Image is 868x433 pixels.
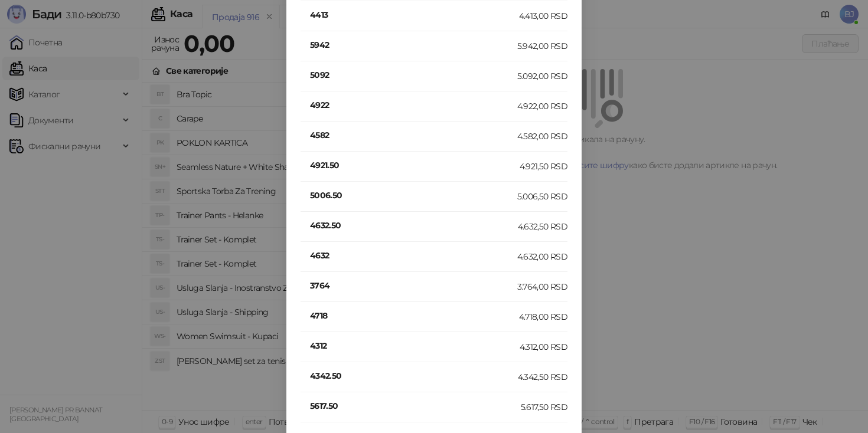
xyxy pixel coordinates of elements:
div: 4.718,00 RSD [519,310,567,323]
div: 5.942,00 RSD [517,40,567,53]
div: 5.006,50 RSD [517,190,567,203]
div: 4.342,50 RSD [518,370,567,383]
h4: 4632 [310,249,517,262]
h4: 3764 [310,279,517,292]
div: 4.632,50 RSD [518,220,567,233]
div: 5.092,00 RSD [517,70,567,83]
div: 4.922,00 RSD [517,100,567,113]
h4: 4922 [310,99,517,111]
div: 5.617,50 RSD [521,401,567,414]
div: 3.764,00 RSD [517,280,567,293]
h4: 5092 [310,68,517,81]
h4: 5617.50 [310,399,521,412]
div: 4.921,50 RSD [520,160,567,173]
div: 4.413,00 RSD [519,9,567,22]
h4: 4582 [310,129,517,142]
h4: 4718 [310,309,519,322]
div: 4.312,00 RSD [520,340,567,353]
h4: 4413 [310,8,519,21]
h4: 5006.50 [310,189,517,202]
h4: 4632.50 [310,219,518,232]
h4: 4312 [310,339,520,352]
h4: 4921.50 [310,159,520,172]
h4: 5942 [310,38,517,51]
h4: 4342.50 [310,369,518,382]
div: 4.632,00 RSD [517,250,567,263]
div: 4.582,00 RSD [517,130,567,143]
